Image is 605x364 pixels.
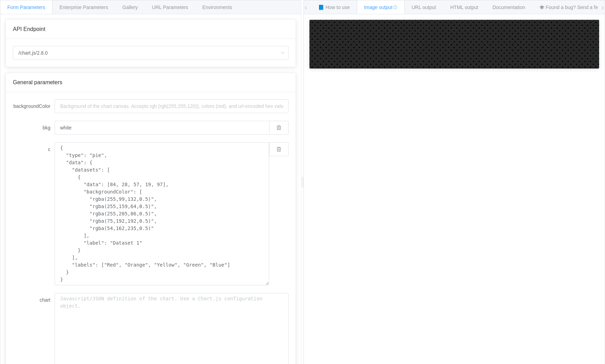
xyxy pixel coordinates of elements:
[55,99,289,113] input: Background of the chart canvas. Accepts rgb (rgb(255,255,120)), colors (red), and url-encoded hex...
[13,142,55,156] label: c
[7,5,45,10] span: Form Parameters
[13,293,55,307] label: chart
[13,46,289,60] input: Select
[450,5,478,10] span: HTML output
[55,121,269,135] input: Background of the chart canvas. Accepts rgb (rgb(255,255,120)), colors (red), and url-encoded hex...
[364,5,397,10] span: Image output
[318,5,350,10] span: 📘 How to use
[59,5,108,10] span: Enterprise Parameters
[152,5,188,10] span: URL Parameters
[13,99,55,113] label: backgroundColor
[13,79,62,85] span: General parameters
[13,121,55,135] label: bkg
[202,5,232,10] span: Environments
[492,5,525,10] span: Documentation
[122,5,138,10] span: Gallery
[412,5,436,10] span: URL output
[13,26,45,32] span: API Endpoint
